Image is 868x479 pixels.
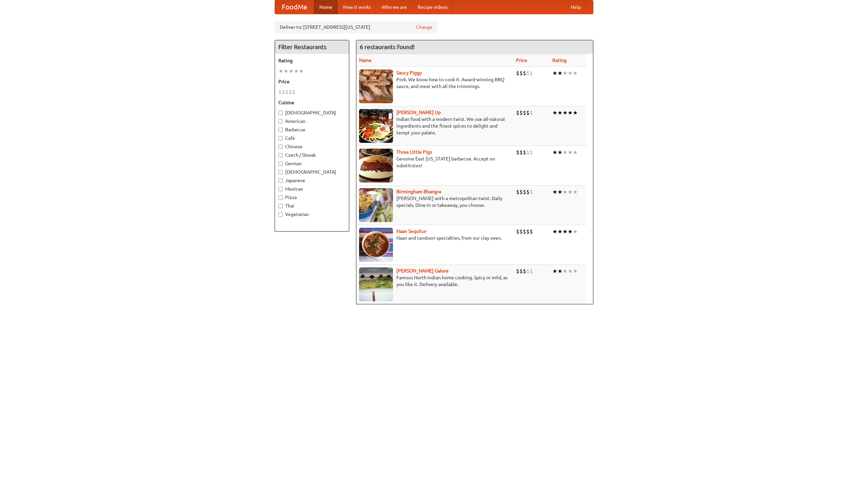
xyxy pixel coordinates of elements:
[557,69,563,77] li: ★
[523,188,526,196] li: $
[516,58,527,63] a: Price
[396,268,449,274] a: [PERSON_NAME] Galore
[519,188,523,196] li: $
[396,70,422,75] a: Saucy Piggy
[530,267,533,275] li: $
[519,228,523,235] li: $
[278,111,283,115] input: [DEMOGRAPHIC_DATA]
[412,0,453,14] a: Recipe videos
[530,188,533,196] li: $
[278,152,346,158] label: Czech / Slovak
[568,267,573,275] li: ★
[283,67,289,75] li: ★
[530,69,533,77] li: $
[557,267,563,275] li: ★
[278,202,346,209] label: Thai
[563,188,568,196] li: ★
[278,153,283,157] input: Czech / Slovak
[568,228,573,235] li: ★
[359,109,393,143] img: curryup.jpg
[278,169,346,175] label: [DEMOGRAPHIC_DATA]
[526,228,530,235] li: $
[573,228,578,235] li: ★
[278,135,346,141] label: Cafe
[278,211,346,218] label: Vegetarian
[563,69,568,77] li: ★
[282,88,285,96] li: $
[278,177,346,184] label: Japanese
[523,109,526,116] li: $
[573,267,578,275] li: ★
[552,188,557,196] li: ★
[278,145,283,149] input: Chinese
[278,118,346,125] label: American
[314,0,338,14] a: Home
[552,267,557,275] li: ★
[278,194,346,201] label: Pizza
[396,189,441,194] a: Birmingham Bhangra
[557,228,563,235] li: ★
[523,69,526,77] li: $
[275,21,437,33] div: Deliver to: [STREET_ADDRESS][US_STATE]
[376,0,412,14] a: Who we are
[278,126,346,133] label: Barbecue
[359,235,511,241] p: Naan and tandoori specialties, from our clay oven.
[278,170,283,174] input: [DEMOGRAPHIC_DATA]
[516,109,519,116] li: $
[563,267,568,275] li: ★
[278,109,346,116] label: [DEMOGRAPHIC_DATA]
[278,143,346,150] label: Chinese
[278,67,283,75] li: ★
[359,149,393,182] img: littlepigs.jpg
[278,195,283,200] input: Pizza
[557,109,563,116] li: ★
[278,136,283,140] input: Cafe
[396,228,427,234] a: Naan Sequitur
[516,188,519,196] li: $
[289,88,292,96] li: $
[519,267,523,275] li: $
[516,228,519,235] li: $
[289,67,294,75] li: ★
[275,40,349,54] h4: Filter Restaurants
[563,109,568,116] li: ★
[552,109,557,116] li: ★
[396,149,432,155] a: Three Little Pigs
[526,69,530,77] li: $
[359,155,511,169] p: Genuine East [US_STATE] barbecue. Accept no substitutes!
[278,212,283,217] input: Vegetarian
[294,67,299,75] li: ★
[557,149,563,156] li: ★
[359,76,511,90] p: Pork. We know how to cook it. Award-winning BBQ sauce, and meat with all the trimmings.
[565,0,586,14] a: Help
[359,69,393,103] img: saucy.jpg
[278,160,346,167] label: German
[526,149,530,156] li: $
[278,186,346,192] label: Mexican
[573,149,578,156] li: ★
[516,267,519,275] li: $
[292,88,295,96] li: $
[359,228,393,262] img: naansequitur.jpg
[338,0,376,14] a: How it works
[396,110,441,115] b: [PERSON_NAME] Up
[519,109,523,116] li: $
[360,44,415,50] ng-pluralize: 6 restaurants found!
[523,149,526,156] li: $
[278,161,283,166] input: German
[275,0,314,14] a: FoodMe
[278,88,282,96] li: $
[299,67,304,75] li: ★
[552,58,567,63] a: Rating
[563,149,568,156] li: ★
[523,228,526,235] li: $
[359,116,511,136] p: Indian food with a modern twist. We use all-natural ingredients and the finest spices to delight ...
[278,128,283,132] input: Barbecue
[573,109,578,116] li: ★
[557,188,563,196] li: ★
[359,274,511,288] p: Famous North Indian home cooking. Spicy or mild, as you like it. Delivery available.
